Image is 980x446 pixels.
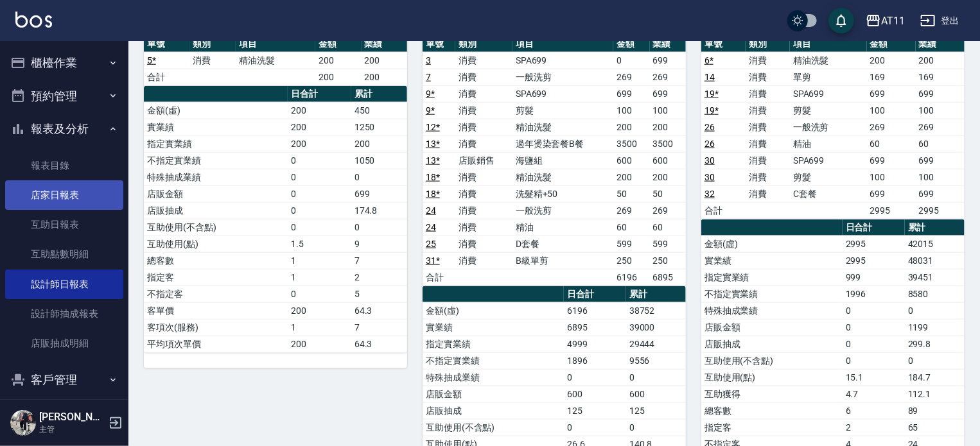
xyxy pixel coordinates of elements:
td: 699 [650,85,686,102]
a: 32 [704,189,715,199]
td: 699 [916,185,965,202]
td: 599 [613,236,649,252]
td: 1 [288,269,351,286]
td: 消費 [746,69,790,85]
td: 269 [867,119,916,135]
td: 169 [867,69,916,85]
td: 600 [564,386,626,402]
td: 互助獲得 [701,386,843,402]
td: 總客數 [144,252,288,269]
td: 60 [613,219,649,236]
td: 合計 [423,269,455,286]
td: 60 [916,135,965,152]
td: 699 [650,52,686,69]
a: 26 [704,139,715,149]
td: 299.8 [905,336,965,352]
td: 125 [564,402,626,419]
th: 業績 [650,36,686,53]
td: 0 [613,52,649,69]
td: 2 [351,269,407,286]
button: 登出 [915,9,965,33]
button: 員工及薪資 [5,397,123,430]
td: 600 [626,386,686,402]
td: 過年燙染套餐B餐 [512,135,613,152]
td: 0 [351,169,407,185]
td: 0 [288,152,351,169]
td: 精油 [790,135,867,152]
td: 互助使用(不含點) [701,352,843,369]
td: 100 [916,169,965,185]
td: 店販抽成 [423,402,564,419]
td: 39000 [626,319,686,336]
td: 互助使用(點) [144,236,288,252]
td: SPA699 [790,152,867,169]
td: 消費 [455,135,512,152]
td: 客單價 [144,302,288,319]
td: 200 [362,52,408,69]
td: 互助使用(點) [701,369,843,386]
td: 消費 [455,219,512,236]
td: 0 [288,286,351,302]
td: 250 [650,252,686,269]
img: Logo [15,12,52,28]
td: 消費 [746,52,790,69]
td: 184.7 [905,369,965,386]
a: 報表目錄 [5,151,123,180]
td: 65 [905,419,965,436]
td: 89 [905,402,965,419]
table: a dense table [701,36,965,219]
a: 24 [426,205,436,216]
td: 消費 [189,52,235,69]
th: 日合計 [843,219,905,236]
td: 消費 [746,119,790,135]
td: 合計 [144,69,189,85]
td: 精油洗髮 [236,52,315,69]
td: 269 [650,69,686,85]
td: 0 [626,369,686,386]
td: 2995 [867,202,916,219]
th: 項目 [236,36,315,53]
a: 14 [704,72,715,82]
td: 100 [916,102,965,119]
td: 互助使用(不含點) [144,219,288,236]
td: 不指定實業績 [423,352,564,369]
td: 精油洗髮 [512,169,613,185]
td: 699 [916,85,965,102]
td: 3500 [650,135,686,152]
td: 剪髮 [790,102,867,119]
td: 599 [650,236,686,252]
td: 42015 [905,236,965,252]
th: 項目 [512,36,613,53]
td: 指定實業績 [144,135,288,152]
td: 0 [288,202,351,219]
td: 269 [650,202,686,219]
td: 2995 [916,202,965,219]
td: 1 [288,319,351,336]
td: 0 [288,185,351,202]
td: 15.1 [843,369,905,386]
td: 消費 [455,236,512,252]
td: 200 [362,69,408,85]
td: 消費 [455,102,512,119]
td: 海鹽組 [512,152,613,169]
td: 消費 [455,52,512,69]
button: 報表及分析 [5,112,123,146]
td: 0 [288,169,351,185]
td: 7 [351,252,407,269]
td: 200 [916,52,965,69]
a: 7 [426,72,431,82]
td: 6 [843,402,905,419]
th: 類別 [455,36,512,53]
td: SPA699 [512,52,613,69]
td: 60 [650,219,686,236]
td: 指定實業績 [701,269,843,286]
td: 消費 [455,252,512,269]
th: 單號 [144,36,189,53]
td: 實業績 [423,319,564,336]
td: 消費 [455,169,512,185]
td: 消費 [746,102,790,119]
td: 一般洗剪 [790,119,867,135]
td: 8580 [905,286,965,302]
td: 699 [613,85,649,102]
button: 櫃檯作業 [5,46,123,80]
